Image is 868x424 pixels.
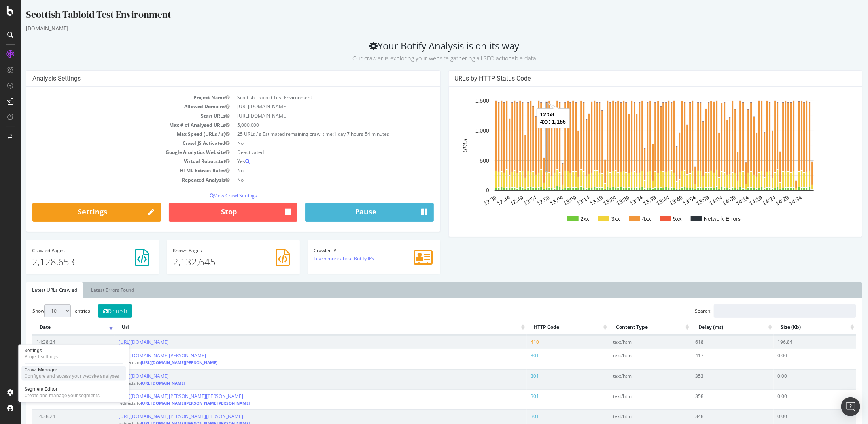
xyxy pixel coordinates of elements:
td: Max Speed (URLs / s) [12,129,213,139]
small: redirects to [98,360,197,365]
label: Search: [674,304,836,318]
a: Latest URLs Crawled [6,282,62,298]
div: Create and manage your segments [25,393,100,399]
a: [URL][DOMAIN_NAME] [120,380,165,386]
th: Size (Kb): activate to sort column ascending [753,320,836,335]
text: 13:24 [581,194,597,206]
td: 14:38:24 [12,349,94,369]
span: 301 [510,393,518,400]
td: text/html [588,389,671,409]
a: [URL][DOMAIN_NAME][PERSON_NAME][PERSON_NAME] [98,413,223,420]
text: 13:49 [648,194,663,206]
text: 13:29 [595,194,610,206]
td: No [213,166,414,175]
td: 358 [671,389,753,409]
span: 1 day 7 hours 54 minutes [313,131,369,137]
td: 5,000,000 [213,120,414,129]
p: 2,128,653 [11,255,132,268]
text: 12:44 [475,194,491,206]
text: 13:04 [528,194,544,206]
a: [URL][DOMAIN_NAME] [98,373,148,379]
div: Segment Editor [25,386,100,393]
span: 410 [510,339,518,345]
h2: Your Botify Analysis is on its way [6,40,842,62]
text: Network Errors [683,216,720,222]
td: Allowed Domains [12,102,213,111]
text: 12:54 [502,194,517,206]
a: [URL][DOMAIN_NAME][PERSON_NAME][PERSON_NAME] [120,400,229,406]
div: Open Intercom Messenger [841,397,860,416]
p: 2,132,645 [152,255,273,268]
a: [URL][DOMAIN_NAME][PERSON_NAME] [120,360,197,365]
text: 14:09 [701,194,716,206]
th: Url: activate to sort column ascending [94,320,506,335]
text: 1,500 [454,98,468,104]
div: Project settings [25,354,58,360]
td: Crawl JS Activated [12,139,213,148]
td: Start URLs [12,111,213,120]
th: Content Type: activate to sort column ascending [588,320,671,335]
text: 14:24 [741,194,756,206]
button: Refresh [78,304,112,318]
div: A chart. [434,93,833,231]
text: 0 [465,188,469,194]
a: SettingsProject settings [21,347,126,361]
td: 618 [671,335,753,349]
th: Delay (ms): activate to sort column ascending [671,320,753,335]
a: [URL][DOMAIN_NAME][PERSON_NAME][PERSON_NAME] [98,393,223,400]
a: Settings [12,203,140,222]
td: Yes [213,157,414,166]
th: HTTP Code: activate to sort column ascending [506,320,588,335]
h4: Pages Known [152,248,273,253]
td: 0.00 [753,389,836,409]
text: 4xx: [520,118,530,125]
text: 12:39 [462,194,477,206]
td: Deactivated [213,148,414,157]
span: 301 [510,413,518,420]
td: No [213,139,414,148]
td: 25 URLs / s Estimated remaining crawl time: [213,129,414,139]
p: View Crawl Settings [12,192,414,199]
td: 0.00 [753,349,836,369]
text: 500 [459,158,469,164]
text: 5xx [652,216,661,222]
label: Show entries [12,304,70,317]
td: 353 [671,369,753,389]
text: 12:59 [515,194,530,206]
input: Search: [693,304,836,318]
div: [DOMAIN_NAME] [6,24,842,32]
text: 13:19 [568,194,584,206]
text: 13:39 [621,194,637,206]
a: Learn more about Botify IPs [293,255,354,262]
td: Repeated Analysis [12,175,213,184]
td: 14:38:24 [12,389,94,409]
h4: URLs by HTTP Status Code [434,75,836,83]
h4: Pages Crawled [11,248,132,253]
small: redirects to [98,380,165,386]
div: Configure and access your website analyses [25,373,119,380]
div: Crawl Manager [25,367,119,373]
text: 14:34 [767,194,783,206]
div: Settings [25,348,58,354]
text: 14:14 [714,194,730,206]
a: Segment EditorCreate and manage your segments [21,386,126,400]
td: text/html [588,335,671,349]
a: [URL][DOMAIN_NAME][PERSON_NAME] [98,352,185,359]
div: Scottish Tabloid Test Environment [6,8,842,24]
text: 12:49 [488,194,504,206]
td: No [213,175,414,184]
text: 13:34 [608,194,623,206]
td: 0.00 [753,369,836,389]
h4: Crawler IP [293,248,414,253]
text: 1,155 [531,118,545,125]
text: 14:29 [754,194,770,206]
text: 4xx [622,216,630,222]
td: Scottish Tabloid Test Environment [213,93,414,102]
h4: Analysis Settings [12,75,414,83]
text: 12:58 [520,111,534,118]
select: Showentries [24,304,50,317]
text: 2xx [560,216,569,222]
td: Virtual Robots.txt [12,157,213,166]
td: 417 [671,349,753,369]
td: Max # of Analysed URLs [12,120,213,129]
